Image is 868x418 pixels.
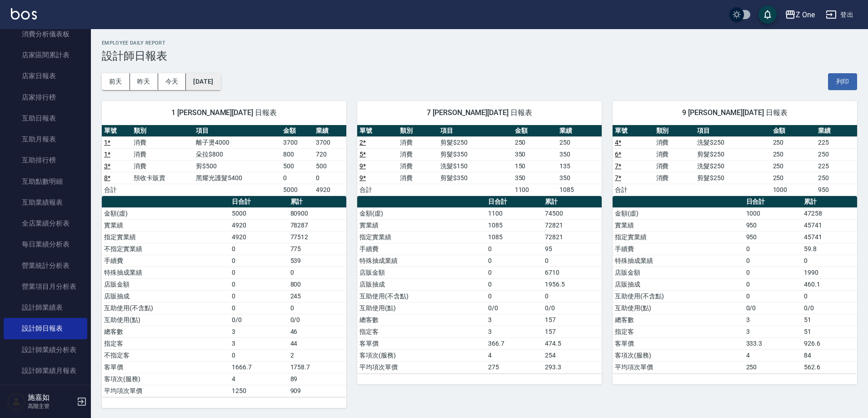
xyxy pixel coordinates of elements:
a: 設計師業績月報表 [4,360,87,381]
td: 店販金額 [102,278,229,290]
td: 157 [543,326,602,337]
td: 350 [513,148,557,160]
td: 333.3 [744,337,802,349]
td: 朵拉$800 [194,148,281,160]
td: 1085 [557,184,602,196]
td: 特殊抽成業績 [102,267,229,278]
td: 44 [288,337,346,349]
td: 3 [744,314,802,326]
th: 業績 [816,125,857,137]
td: 店販抽成 [102,290,229,302]
a: 營業項目月分析表 [4,276,87,297]
td: 0 [288,267,346,278]
td: 74500 [543,207,602,219]
td: 互助使用(不含點) [613,290,744,302]
td: 洗髮$250 [695,136,770,148]
td: 80900 [288,207,346,219]
h2: Employee Daily Report [102,40,857,46]
td: 店販金額 [613,267,744,278]
td: 指定實業績 [613,231,744,243]
th: 項目 [438,125,513,137]
td: 合計 [102,184,131,196]
button: Z One [781,5,818,24]
td: 消費 [398,148,438,160]
th: 金額 [513,125,557,137]
td: 275 [486,361,543,373]
td: 總客數 [357,314,486,326]
td: 950 [744,231,802,243]
td: 0 [744,243,802,255]
td: 金額(虛) [613,207,744,219]
td: 4 [744,349,802,361]
td: 實業績 [613,219,744,231]
td: 350 [513,172,557,184]
td: 平均項次單價 [613,361,744,373]
td: 0 [486,290,543,302]
td: 0 [744,290,802,302]
td: 洗髮$250 [695,160,770,172]
td: 51 [802,326,857,337]
td: 1990 [802,267,857,278]
a: 互助排行榜 [4,150,87,171]
td: 消費 [654,136,695,148]
td: 0 [744,278,802,290]
td: 4920 [229,231,288,243]
th: 金額 [771,125,816,137]
td: 消費 [131,160,194,172]
th: 日合計 [744,196,802,208]
td: 合計 [357,184,398,196]
td: 1758.7 [288,361,346,373]
h3: 設計師日報表 [102,50,857,62]
td: 250 [744,361,802,373]
td: 互助使用(點) [357,302,486,314]
a: 互助日報表 [4,108,87,129]
a: 互助點數明細 [4,171,87,192]
td: 350 [557,148,602,160]
td: 909 [288,385,346,397]
td: 250 [816,172,857,184]
td: 合計 [613,184,654,196]
a: 店家排行榜 [4,87,87,108]
td: 775 [288,243,346,255]
td: 剪髮$350 [438,172,513,184]
td: 800 [288,278,346,290]
table: a dense table [613,125,857,196]
td: 0 [802,290,857,302]
button: [DATE] [186,73,220,90]
div: Z One [796,9,815,20]
a: 設計師日報表 [4,318,87,339]
td: 225 [816,136,857,148]
button: 前天 [102,73,130,90]
a: 設計師抽成報表 [4,381,87,402]
td: 539 [288,255,346,267]
td: 45741 [802,231,857,243]
td: 350 [557,172,602,184]
td: 3 [229,337,288,349]
td: 0/0 [229,314,288,326]
td: 46 [288,326,346,337]
td: 4 [486,349,543,361]
td: 平均項次單價 [102,385,229,397]
td: 59.8 [802,243,857,255]
a: 消費分析儀表板 [4,24,87,45]
td: 剪髮$350 [438,148,513,160]
td: 3 [744,326,802,337]
p: 高階主管 [28,402,74,410]
td: 消費 [654,148,695,160]
td: 手續費 [613,243,744,255]
td: 黑耀光護髮5400 [194,172,281,184]
td: 0 [314,172,346,184]
td: 客單價 [613,337,744,349]
td: 254 [543,349,602,361]
a: 設計師業績分析表 [4,339,87,360]
th: 類別 [131,125,194,137]
td: 0 [802,255,857,267]
td: 4 [229,373,288,385]
td: 總客數 [102,326,229,337]
td: 消費 [654,172,695,184]
td: 0/0 [744,302,802,314]
td: 0/0 [802,302,857,314]
td: 250 [771,148,816,160]
td: 店販抽成 [357,278,486,290]
td: 不指定實業績 [102,243,229,255]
